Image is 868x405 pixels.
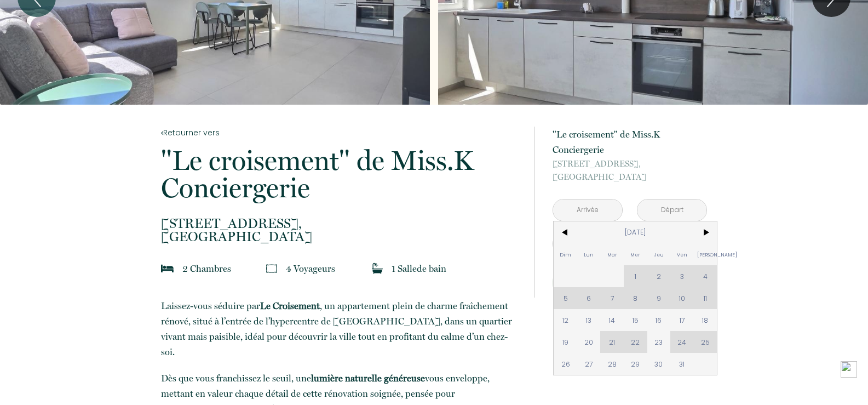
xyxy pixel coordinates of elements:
span: Jeu [647,243,671,265]
span: s [331,263,335,274]
span: 31 [670,353,694,375]
span: [STREET_ADDRESS], [553,157,707,170]
p: "Le croisement" de Miss.K Conciergerie [553,127,707,157]
b: lumière naturelle généreuse [311,373,425,384]
span: Mer [624,243,647,265]
span: s [227,263,231,274]
span: 12 [554,309,577,331]
span: 17 [670,309,694,331]
input: Départ [637,199,706,221]
p: [GEOGRAPHIC_DATA] [161,217,520,243]
span: 23 [647,331,671,353]
span: 20 [577,331,601,353]
span: Lun [577,243,601,265]
span: 18 [694,309,717,331]
span: Dim [554,243,577,265]
span: [PERSON_NAME] [694,243,717,265]
span: 29 [624,353,647,375]
span: 19 [554,331,577,353]
span: 30 [647,353,671,375]
span: [STREET_ADDRESS], [161,217,520,230]
span: Ven [670,243,694,265]
b: Le Croisement [260,300,320,311]
span: Mar [600,243,624,265]
p: 2 Chambre [182,261,231,276]
span: 13 [577,309,601,331]
span: > [694,221,717,243]
input: Arrivée [553,199,622,221]
p: [GEOGRAPHIC_DATA] [553,157,707,184]
p: 4 Voyageur [286,261,335,276]
span: 26 [554,353,577,375]
span: 16 [647,309,671,331]
span: < [554,221,577,243]
a: Retourner vers [161,127,520,139]
p: 1 Salle de bain [392,261,446,276]
p: Laissez-vous séduire par , un appartement plein de charme fraîchement rénové, situé à l’entrée de... [161,298,520,360]
img: guests [266,263,277,274]
span: 15 [624,309,647,331]
span: 28 [600,353,624,375]
span: 27 [577,353,601,375]
span: 14 [600,309,624,331]
p: "Le croisement" de Miss.K Conciergerie [161,147,520,202]
span: [DATE] [577,221,694,243]
button: Réserver [553,268,707,298]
